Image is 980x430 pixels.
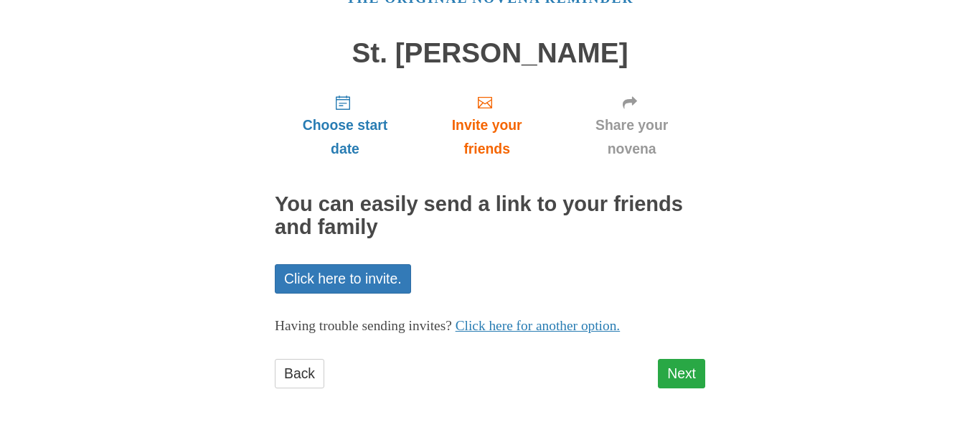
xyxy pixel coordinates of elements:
a: Click here for another option. [456,318,621,333]
span: Share your novena [573,113,691,161]
a: Invite your friends [415,83,558,168]
a: Back [275,359,324,388]
span: Choose start date [289,113,401,161]
span: Invite your friends [430,113,544,161]
span: Having trouble sending invites? [275,318,452,333]
a: Choose start date [275,83,415,168]
a: Next [658,359,705,388]
a: Click here to invite. [275,264,411,294]
a: Share your novena [558,83,705,168]
h1: St. [PERSON_NAME] [275,38,705,69]
h2: You can easily send a link to your friends and family [275,193,705,239]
